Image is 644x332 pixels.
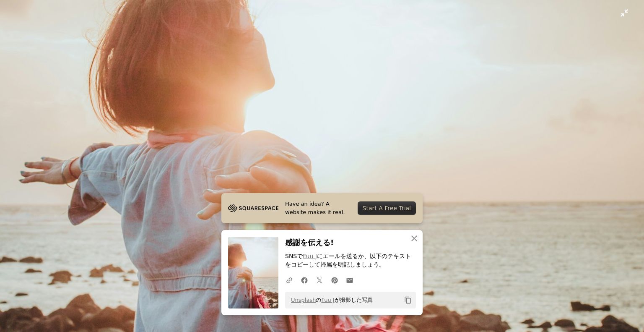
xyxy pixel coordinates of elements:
[312,272,327,288] a: Twitterでシェアする
[327,272,342,288] a: Pinterestでシェアする
[287,293,373,307] span: の が撮影した写真
[285,252,416,269] p: SNSで にエールを送るか、以下のテキストをコピーして帰属を明記しましょう。
[401,293,415,307] button: クリップボードにコピーする
[291,297,316,303] a: Unsplash
[321,297,334,303] a: Fuu J
[303,253,317,259] a: Fuu J
[297,272,312,288] a: Facebookでシェアする
[221,193,423,223] a: Have an idea? A website makes it real.Start A Free Trial
[228,202,278,214] img: file-1705255347840-230a6ab5bca9image
[285,237,416,249] h3: 感謝を伝える!
[358,201,416,215] div: Start A Free Trial
[342,272,357,288] a: Eメールでシェアする
[285,200,351,217] span: Have an idea? A website makes it real.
